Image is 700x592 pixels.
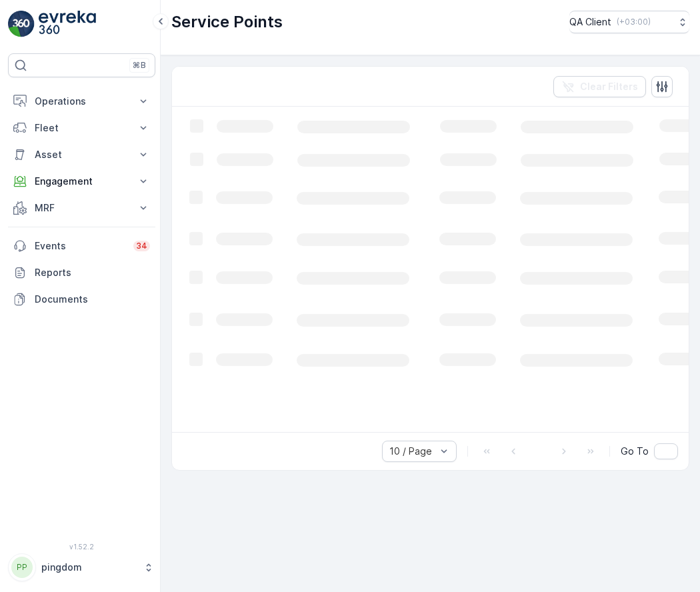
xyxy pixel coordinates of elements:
a: Reports [8,259,155,286]
img: logo_light-DOdMpM7g.png [39,11,96,37]
p: Events [35,239,125,253]
button: Clear Filters [553,76,646,97]
p: Engagement [35,175,129,188]
p: Service Points [171,11,283,33]
p: QA Client [569,15,611,29]
p: Documents [35,293,150,306]
button: Asset [8,141,155,168]
p: 34 [136,241,147,251]
span: v 1.52.2 [8,543,155,551]
button: MRF [8,195,155,221]
p: Operations [35,95,129,108]
p: Fleet [35,121,129,135]
button: Operations [8,88,155,115]
p: pingdom [41,561,137,574]
p: MRF [35,201,129,215]
p: Clear Filters [580,80,638,93]
button: QA Client(+03:00) [569,11,689,33]
span: Go To [621,445,649,458]
button: Fleet [8,115,155,141]
p: ⌘B [133,60,146,71]
img: logo [8,11,35,37]
button: PPpingdom [8,553,155,581]
p: Asset [35,148,129,161]
a: Documents [8,286,155,313]
p: Reports [35,266,150,279]
a: Events34 [8,233,155,259]
p: ( +03:00 ) [617,17,651,27]
button: Engagement [8,168,155,195]
div: PP [11,557,33,578]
